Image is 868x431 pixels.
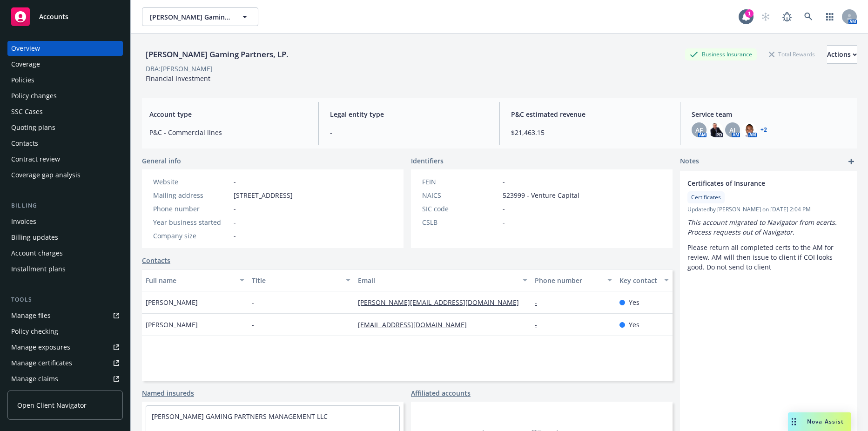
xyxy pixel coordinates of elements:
span: Certificates [691,193,721,202]
a: Policy checking [7,324,123,339]
a: Invoices [7,214,123,229]
div: Actions [827,46,857,63]
a: - [535,298,545,307]
div: Business Insurance [685,48,757,60]
a: Coverage gap analysis [7,168,123,182]
div: Quoting plans [11,120,55,135]
a: Named insureds [142,388,194,398]
span: Yes [629,297,639,307]
div: Email [358,276,517,285]
div: SSC Cases [11,104,43,119]
a: SSC Cases [7,104,123,119]
div: Full name [146,276,234,285]
a: Manage exposures [7,340,123,355]
span: Service team [692,109,849,119]
span: - [234,217,236,227]
a: Coverage [7,57,123,72]
div: Contacts [11,136,38,151]
div: Year business started [153,217,230,227]
a: Start snowing [756,7,775,26]
a: Manage certificates [7,356,123,370]
a: Contract review [7,152,123,167]
span: - [503,204,505,214]
span: 523999 - Venture Capital [503,190,579,200]
div: Billing [7,201,123,210]
div: Drag to move [788,412,800,431]
a: [EMAIL_ADDRESS][DOMAIN_NAME] [358,320,474,329]
div: Website [153,177,230,187]
a: Contacts [7,136,123,151]
span: P&C estimated revenue [511,109,669,119]
span: Notes [680,156,699,167]
div: FEIN [422,177,499,187]
a: Policies [7,73,123,88]
span: $21,463.15 [511,128,669,137]
span: Financial Investment [146,74,210,83]
span: Identifiers [411,156,444,166]
a: [PERSON_NAME][EMAIL_ADDRESS][DOMAIN_NAME] [358,298,526,307]
div: NAICS [422,190,499,200]
button: Full name [142,269,248,291]
div: Coverage gap analysis [11,168,81,182]
div: Company size [153,231,230,241]
span: - [234,204,236,214]
div: DBA: [PERSON_NAME] [146,64,213,74]
div: Account charges [11,246,63,261]
span: - [252,320,254,330]
div: SIC code [422,204,499,214]
div: Policies [11,73,34,88]
div: [PERSON_NAME] Gaming Partners, LP. [142,48,292,61]
span: [STREET_ADDRESS] [234,190,293,200]
button: Phone number [531,269,616,291]
span: - [503,217,505,227]
a: Installment plans [7,262,123,276]
span: Certificates of Insurance [687,178,825,188]
span: - [252,297,254,307]
div: Installment plans [11,262,66,276]
span: Yes [629,320,639,330]
span: General info [142,156,181,166]
span: Legal entity type [330,109,488,119]
button: Actions [827,45,857,64]
a: Accounts [7,4,123,30]
span: Accounts [39,13,68,20]
span: - [503,177,505,187]
div: 1 [745,9,754,18]
span: AJ [729,125,735,135]
img: photo [742,122,757,137]
div: Tools [7,295,123,304]
div: Title [252,276,340,285]
a: Report a Bug [778,7,796,26]
a: Account charges [7,246,123,261]
a: Contacts [142,256,170,265]
div: Manage files [11,308,51,323]
div: Policy checking [11,324,58,339]
button: Nova Assist [788,412,851,431]
button: Key contact [616,269,673,291]
div: Contract review [11,152,60,167]
div: CSLB [422,217,499,227]
span: Open Client Navigator [17,400,87,410]
div: Invoices [11,214,36,229]
div: Coverage [11,57,40,72]
span: AF [695,125,703,135]
p: Please return all completed certs to the AM for review, AM will then issue to client if COI looks... [687,242,849,272]
span: Updated by [PERSON_NAME] on [DATE] 2:04 PM [687,205,849,214]
div: Manage claims [11,371,58,386]
div: Mailing address [153,190,230,200]
div: Total Rewards [764,48,820,60]
button: Email [354,269,531,291]
img: photo [708,122,723,137]
a: add [846,156,857,167]
div: Phone number [153,204,230,214]
a: - [234,177,236,186]
span: [PERSON_NAME] Gaming Partners, LP. [150,12,230,22]
div: Overview [11,41,40,56]
div: Billing updates [11,230,58,245]
a: Billing updates [7,230,123,245]
a: Overview [7,41,123,56]
a: - [535,320,545,329]
a: Quoting plans [7,120,123,135]
div: Phone number [535,276,602,285]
